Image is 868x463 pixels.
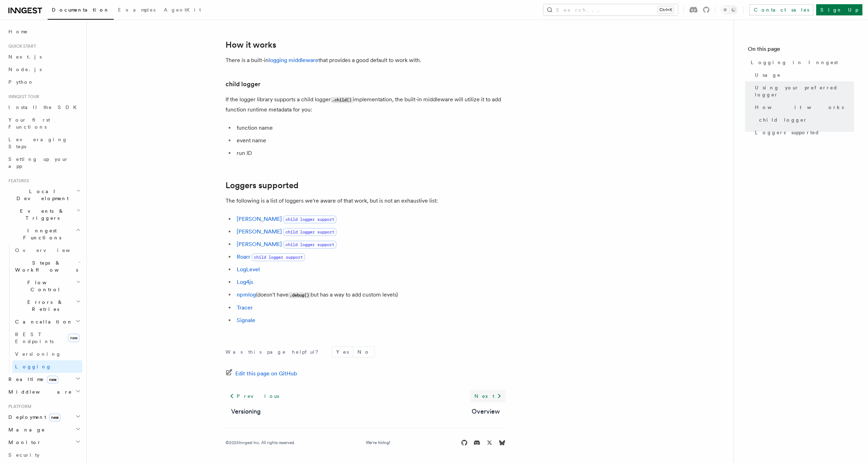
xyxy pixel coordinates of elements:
a: Logging in Inngest [748,56,854,69]
span: Flow Control [12,279,76,293]
span: Edit this page on GitHub [235,369,297,379]
span: Usage [755,72,781,79]
span: Local Development [6,188,76,202]
span: Leveraging Steps [8,137,68,149]
button: Cancellation [12,315,82,328]
span: Loggers supported [755,129,820,136]
span: child logger support [252,253,305,261]
a: How it works [225,40,276,50]
button: Steps & Workflows [12,257,82,276]
button: Middleware [6,386,82,398]
a: Sign Up [816,4,862,15]
span: Features [6,178,29,184]
a: Edit this page on GitHub [225,369,297,379]
a: Log4js [237,279,253,285]
span: new [68,334,79,342]
a: Documentation [48,2,114,20]
li: run ID [235,148,506,158]
a: Next [470,390,506,402]
span: Home [8,28,28,35]
a: Node.js [6,63,82,76]
button: Monitor [6,436,82,449]
span: Using your preferred logger [755,84,854,98]
a: Signale [237,317,255,324]
a: Overview [472,407,500,416]
a: Examples [114,2,160,19]
span: How it works [755,104,844,111]
p: There is a built-in that provides a good default to work with. [225,55,506,65]
button: Yes [332,347,353,357]
button: Realtimenew [6,373,82,386]
button: Errors & Retries [12,296,82,315]
span: Versioning [15,351,61,357]
button: Events & Triggers [6,205,82,224]
span: Inngest Functions [6,227,76,241]
a: logging middleware [269,57,318,63]
a: Using your preferred logger [752,81,854,101]
span: Quick start [6,43,36,49]
span: REST Endpoints [15,332,54,344]
span: Examples [118,7,155,13]
span: Steps & Workflows [12,259,78,273]
p: If the logger library supports a child logger implementation, the built-in middleware will utiliz... [225,95,506,115]
a: Versioning [231,407,261,416]
button: Search...Ctrl+K [543,4,678,15]
span: Node.js [8,67,42,72]
span: Deployment [6,414,61,421]
button: Toggle dark mode [721,6,738,14]
a: npmlog [237,291,256,298]
code: .child() [331,97,353,103]
a: [PERSON_NAME] [237,228,282,235]
span: Logging [15,364,51,369]
span: child logger support [283,216,336,223]
a: Overview [12,244,82,257]
button: Inngest Functions [6,224,82,244]
button: Flow Control [12,276,82,296]
span: AgentKit [164,7,201,13]
a: Loggers supported [752,126,854,139]
span: Errors & Retries [12,299,76,313]
span: Logging in Inngest [751,59,838,66]
span: Python [8,79,34,85]
a: Install the SDK [6,101,82,114]
li: function name [235,123,506,133]
span: Security [8,452,40,458]
a: Setting up your app [6,153,82,172]
a: Loggers supported [225,181,298,190]
span: Your first Functions [8,117,50,130]
span: Realtime [6,376,58,383]
a: Home [6,25,82,38]
span: Next.js [8,54,42,60]
a: child logger [756,114,854,126]
a: How it works [752,101,854,114]
code: .debug() [289,292,311,298]
a: Tracer [237,304,253,311]
div: Inngest Functions [6,244,82,373]
a: Python [6,76,82,88]
button: Local Development [6,185,82,205]
button: Manage [6,423,82,436]
span: child logger support [283,241,336,248]
a: Next.js [6,50,82,63]
span: child logger support [283,228,336,236]
span: Events & Triggers [6,207,76,222]
span: Inngest tour [6,94,39,100]
a: [PERSON_NAME] [237,216,282,222]
p: Was this page helpful? [225,348,323,355]
kbd: Ctrl+K [658,6,674,13]
a: child logger [225,79,261,89]
a: [PERSON_NAME] [237,241,282,247]
span: Setting up your app [8,156,69,169]
a: Versioning [12,348,82,360]
div: © 2025 Inngest Inc. All rights reserved. [225,440,295,445]
span: Overview [15,247,87,253]
a: We're hiring! [366,440,390,445]
span: new [47,376,58,383]
span: Cancellation [12,318,73,325]
span: Monitor [6,439,41,446]
a: Usage [752,69,854,81]
a: REST Endpointsnew [12,328,82,348]
a: AgentKit [160,2,205,19]
p: The following is a list of loggers we're aware of that work, but is not an exhaustive list: [225,196,506,206]
a: Previous [225,390,283,402]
